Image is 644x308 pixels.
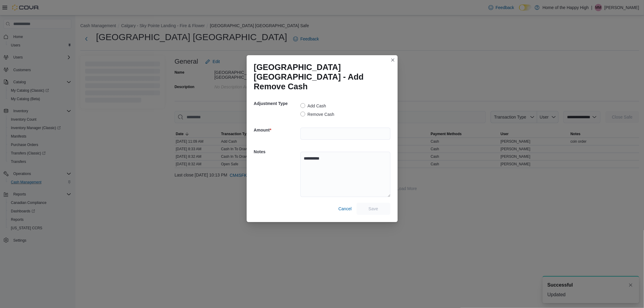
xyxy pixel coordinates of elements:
button: Cancel [336,203,354,215]
button: Save [357,203,390,215]
span: Save [369,206,378,212]
h5: Notes [254,146,299,158]
label: Remove Cash [300,111,335,118]
label: Add Cash [300,102,326,110]
h1: [GEOGRAPHIC_DATA] [GEOGRAPHIC_DATA] - Add Remove Cash [254,62,386,91]
button: Closes this modal window [389,56,396,64]
span: Cancel [338,206,352,212]
h5: Amount [254,124,299,136]
h5: Adjustment Type [254,97,299,110]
